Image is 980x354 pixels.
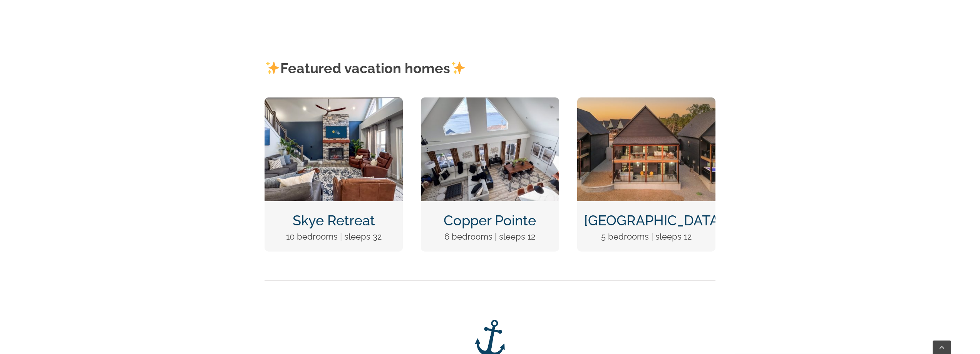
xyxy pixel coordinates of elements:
[444,212,536,228] a: Copper Pointe
[271,230,396,243] p: 10 bedrooms | sleeps 32
[428,230,552,243] p: 6 bedrooms | sleeps 12
[421,97,559,107] a: Copper Pointe at Table Rock Lake-1051
[293,212,375,228] a: Skye Retreat
[265,97,403,107] a: Skye Retreat at Table Rock Lake-3004-Edit
[265,60,466,76] strong: Featured vacation homes
[266,61,280,75] img: ✨
[451,61,465,75] img: ✨
[584,230,709,243] p: 5 bedrooms | sleeps 12
[577,97,715,107] a: DCIM100MEDIADJI_0124.JPG
[584,212,723,228] a: [GEOGRAPHIC_DATA]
